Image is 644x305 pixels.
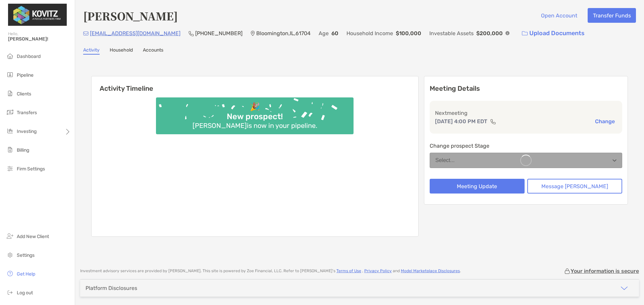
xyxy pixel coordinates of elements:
[476,29,503,37] p: $200,000
[6,164,14,172] img: firm-settings icon
[505,31,509,35] img: Info Icon
[6,146,14,154] img: billing icon
[8,36,71,42] span: [PERSON_NAME]!
[6,71,14,79] img: pipeline icon
[17,252,35,258] span: Settings
[571,268,639,274] p: Your information is secure
[6,52,14,60] img: dashboard icon
[364,269,392,273] a: Privacy Policy
[527,179,622,194] button: Message [PERSON_NAME]
[522,31,528,36] img: button icon
[17,110,37,116] span: Transfers
[17,271,35,277] span: Get Help
[8,3,67,27] img: Zoe Logo
[430,179,525,194] button: Meeting Update
[588,8,636,23] button: Transfer Funds
[331,29,338,37] p: 60
[6,89,14,97] img: clients icon
[190,122,320,130] div: [PERSON_NAME] is now in your pipeline.
[17,91,31,97] span: Clients
[429,29,474,37] p: Investable Assets
[189,31,194,36] img: Phone Icon
[6,108,14,116] img: transfers icon
[435,117,487,126] p: [DATE] 4:00 PM EDT
[247,102,263,112] div: 🎉
[430,84,622,93] p: Meeting Details
[6,251,14,259] img: settings icon
[6,270,14,278] img: get-help icon
[319,29,329,37] p: Age
[17,290,33,296] span: Log out
[620,284,628,292] img: icon arrow
[593,118,617,125] button: Change
[17,147,29,153] span: Billing
[83,31,89,35] img: Email Icon
[17,54,41,59] span: Dashboard
[336,269,361,273] a: Terms of Use
[430,142,622,150] p: Change prospect Stage
[346,29,393,37] p: Household Income
[90,29,180,37] p: [EMAIL_ADDRESS][DOMAIN_NAME]
[83,8,178,23] h4: [PERSON_NAME]
[195,29,243,37] p: [PHONE_NUMBER]
[86,285,137,291] div: Platform Disclosures
[6,127,14,135] img: investing icon
[224,112,285,122] div: New prospect!
[6,232,14,240] img: add_new_client icon
[256,29,311,37] p: Bloomington , IL , 61704
[251,31,255,36] img: Location Icon
[490,119,496,124] img: communication type
[92,76,418,92] h6: Activity Timeline
[435,109,617,117] p: Next meeting
[396,29,421,37] p: $100,000
[17,234,49,239] span: Add New Client
[401,269,460,273] a: Model Marketplace Disclosures
[17,166,45,172] span: Firm Settings
[17,129,37,134] span: Investing
[80,269,461,274] p: Investment advisory services are provided by [PERSON_NAME] . This site is powered by Zoe Financia...
[6,288,14,296] img: logout icon
[536,8,582,23] button: Open Account
[83,47,100,55] a: Activity
[518,26,589,41] a: Upload Documents
[110,47,133,55] a: Household
[143,47,163,55] a: Accounts
[17,72,34,78] span: Pipeline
